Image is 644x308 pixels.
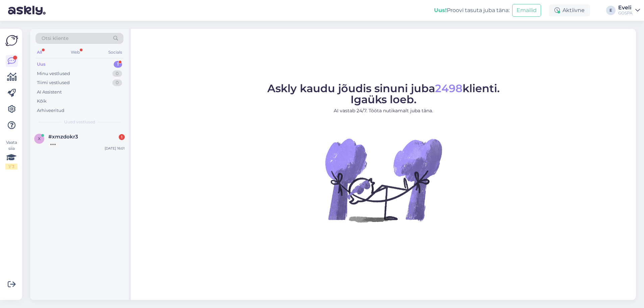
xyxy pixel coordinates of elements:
[267,107,500,114] p: AI vastab 24/7. Tööta nutikamalt juba täna.
[37,98,47,105] div: Kõik
[434,6,509,14] div: Proovi tasuta juba täna:
[38,136,41,141] span: x
[114,61,122,68] div: 1
[549,4,590,16] div: Aktiivne
[618,5,633,10] div: Eveli
[618,5,640,16] a: EveliGOSPA
[37,107,64,114] div: Arhiveeritud
[107,48,123,57] div: Socials
[112,79,122,86] div: 0
[36,48,43,57] div: All
[435,82,463,95] span: 2498
[105,146,125,151] div: [DATE] 16:01
[37,70,70,77] div: Minu vestlused
[48,134,78,140] span: #xmzdokr3
[42,35,68,42] span: Otsi kliente
[119,134,125,140] div: 1
[606,6,615,15] div: E
[512,4,541,17] button: Emailid
[64,119,95,125] span: Uued vestlused
[267,82,500,106] span: Askly kaudu jõudis sinuni juba klienti. Igaüks loeb.
[112,70,122,77] div: 0
[37,79,70,86] div: Tiimi vestlused
[5,164,17,170] div: 1 / 3
[434,7,447,13] b: Uus!
[37,89,62,96] div: AI Assistent
[69,48,81,57] div: Web
[5,139,17,170] div: Vaata siia
[618,10,633,16] div: GOSPA
[323,120,444,240] img: No Chat active
[5,34,18,47] img: Askly Logo
[37,61,46,68] div: Uus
